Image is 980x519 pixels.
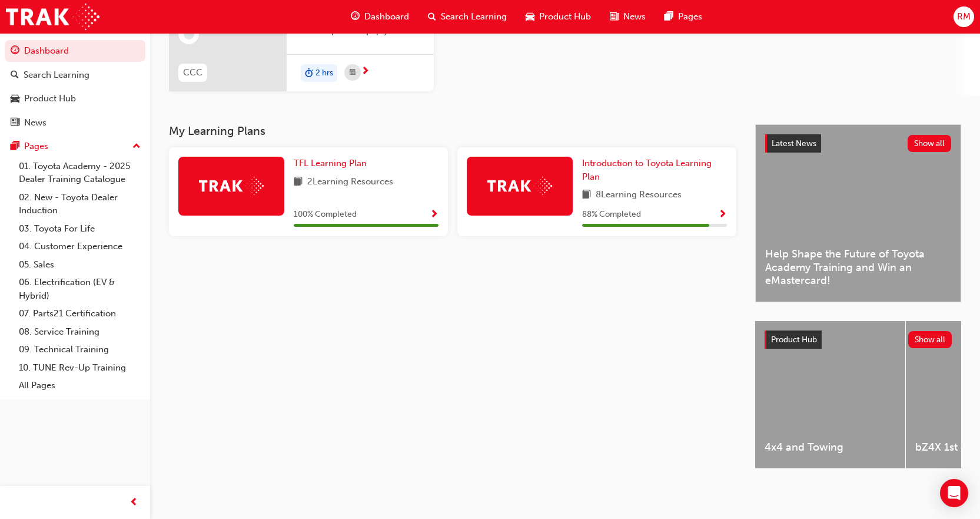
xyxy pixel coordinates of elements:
span: 88 % Completed [582,208,641,222]
button: DashboardSearch LearningProduct HubNews [5,38,145,135]
a: 01. Toyota Academy - 2025 Dealer Training Catalogue [14,157,145,189]
a: 04. Customer Experience [14,237,145,256]
a: 07. Parts21 Certification [14,305,145,323]
a: Product HubShow all [765,330,952,349]
span: News [623,10,646,24]
img: Trak [6,4,99,30]
div: Product Hub [24,92,76,105]
span: 2 hrs [315,67,333,80]
span: Pages [678,10,702,24]
span: Search Learning [441,10,507,24]
a: 09. Technical Training [14,341,145,359]
button: RM [954,6,974,27]
a: news-iconNews [600,5,655,29]
button: Show Progress [718,207,727,222]
span: Product Hub [539,10,591,24]
span: RM [957,10,971,24]
a: TFL Learning Plan [294,157,371,170]
span: pages-icon [665,9,673,24]
div: Open Intercom Messenger [940,479,968,507]
span: search-icon [428,9,436,24]
span: search-icon [11,70,19,81]
a: 08. Service Training [14,323,145,341]
button: Pages [5,135,145,157]
span: guage-icon [351,9,360,24]
h3: My Learning Plans [169,124,736,138]
span: 100 % Completed [294,208,357,222]
a: 02. New - Toyota Dealer Induction [14,189,145,220]
img: Trak [199,177,264,195]
span: Show Progress [718,210,727,220]
span: 2 Learning Resources [307,175,393,190]
span: guage-icon [11,46,19,57]
span: book-icon [582,188,591,203]
a: Latest NewsShow all [765,134,951,153]
span: Product Hub [771,335,817,345]
span: book-icon [294,175,303,190]
span: Help Shape the Future of Toyota Academy Training and Win an eMastercard! [765,247,951,287]
span: car-icon [11,94,19,104]
span: duration-icon [305,65,313,81]
span: news-icon [11,118,19,128]
a: 4x4 and Towing [755,321,905,468]
span: Dashboard [364,10,409,24]
a: 05. Sales [14,256,145,274]
span: TFL Learning Plan [294,158,367,168]
a: Dashboard [5,40,145,62]
a: Search Learning [5,64,145,86]
span: up-icon [132,139,141,154]
span: Latest News [772,138,816,148]
span: Introduction to Toyota Learning Plan [582,158,712,182]
span: pages-icon [11,141,19,152]
span: 8 Learning Resources [596,188,682,203]
a: Product Hub [5,88,145,110]
a: pages-iconPages [655,5,712,29]
img: Trak [487,177,552,195]
button: Show all [908,135,952,152]
span: news-icon [610,9,619,24]
span: Show Progress [430,210,438,220]
a: 10. TUNE Rev-Up Training [14,359,145,377]
a: car-iconProduct Hub [516,5,600,29]
span: calendar-icon [350,65,356,80]
div: News [24,116,46,130]
div: Pages [24,140,48,153]
span: next-icon [361,67,370,77]
a: 03. Toyota For Life [14,220,145,238]
span: prev-icon [129,495,138,510]
span: 4x4 and Towing [765,441,896,454]
a: All Pages [14,376,145,395]
a: 06. Electrification (EV & Hybrid) [14,273,145,305]
button: Show Progress [430,207,438,222]
span: learningRecordVerb_NONE-icon [184,29,194,39]
a: News [5,112,145,134]
button: Show all [908,331,952,348]
a: Introduction to Toyota Learning Plan [582,157,727,183]
a: search-iconSearch Learning [418,5,516,29]
a: Latest NewsShow allHelp Shape the Future of Toyota Academy Training and Win an eMastercard! [755,124,961,302]
span: CCC [183,66,202,80]
div: Search Learning [24,68,89,82]
a: guage-iconDashboard [341,5,418,29]
span: car-icon [526,9,534,24]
